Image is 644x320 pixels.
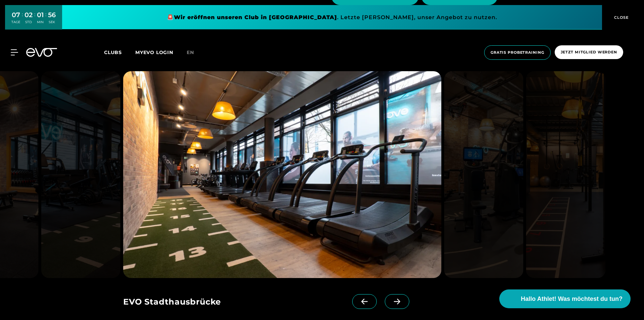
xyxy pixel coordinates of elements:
[22,11,23,29] div: :
[104,49,135,55] a: Clubs
[11,10,20,20] div: 07
[612,14,629,20] span: CLOSE
[187,49,194,55] span: en
[48,10,56,20] div: 56
[37,20,44,25] div: MIN
[553,45,625,60] a: Jetzt Mitglied werden
[37,10,44,20] div: 01
[104,49,122,55] span: Clubs
[25,20,33,25] div: STD
[187,49,202,56] a: en
[11,20,20,25] div: TAGE
[48,20,56,25] div: SEK
[34,11,35,29] div: :
[123,71,441,278] img: evofitness
[602,5,639,30] button: CLOSE
[45,11,46,29] div: :
[561,49,617,55] span: Jetzt Mitglied werden
[482,45,553,60] a: Gratis Probetraining
[491,50,544,55] span: Gratis Probetraining
[526,71,606,278] img: evofitness
[135,49,173,55] a: MYEVO LOGIN
[499,289,631,308] button: Hallo Athlet! Was möchtest du tun?
[444,71,523,278] img: evofitness
[41,71,121,278] img: evofitness
[25,10,33,20] div: 02
[521,294,623,304] span: Hallo Athlet! Was möchtest du tun?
